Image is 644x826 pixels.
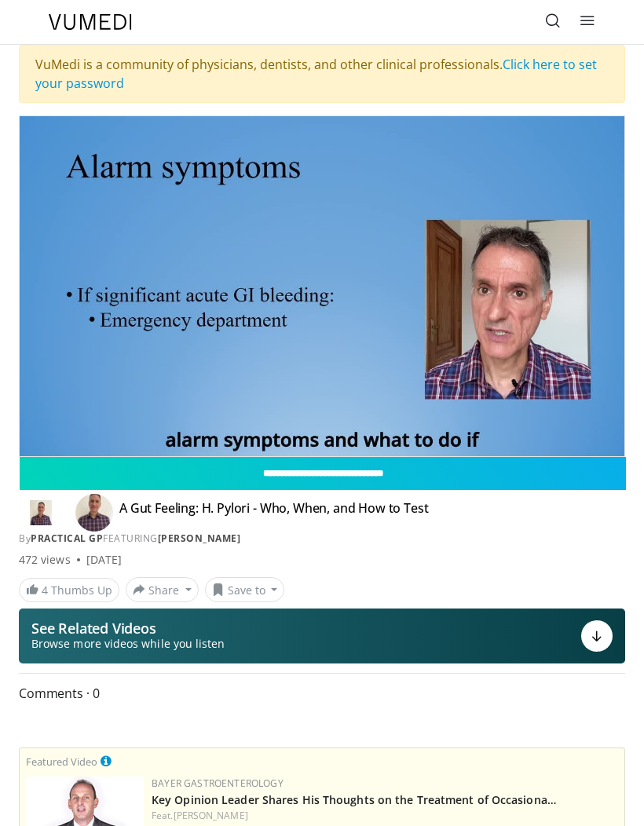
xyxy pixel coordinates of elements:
[31,636,225,652] span: Browse more videos while you listen
[205,577,285,602] button: Save to
[19,552,71,568] span: 472 views
[19,578,119,602] a: 4 Thumbs Up
[75,494,113,532] img: Avatar
[20,116,624,456] video-js: Video Player
[19,609,625,663] button: See Related Videos Browse more videos while you listen
[158,532,241,545] a: [PERSON_NAME]
[19,532,625,546] div: By FEATURING
[31,532,103,545] a: Practical GP
[19,45,625,103] div: VuMedi is a community of physicians, dentists, and other clinical professionals.
[174,809,248,822] a: [PERSON_NAME]
[126,577,199,602] button: Share
[26,755,97,769] small: Featured Video
[119,500,429,525] h4: A Gut Feeling: H. Pylori - Who, When, and How to Test
[152,792,557,807] a: Key Opinion Leader Shares His Thoughts on the Treatment of Occasiona…
[49,14,132,30] img: VuMedi Logo
[19,500,63,525] img: Practical GP
[31,620,225,636] p: See Related Videos
[19,683,625,704] span: Comments 0
[152,809,618,823] div: Feat.
[86,552,122,568] div: [DATE]
[42,583,48,598] span: 4
[152,777,284,790] a: Bayer Gastroenterology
